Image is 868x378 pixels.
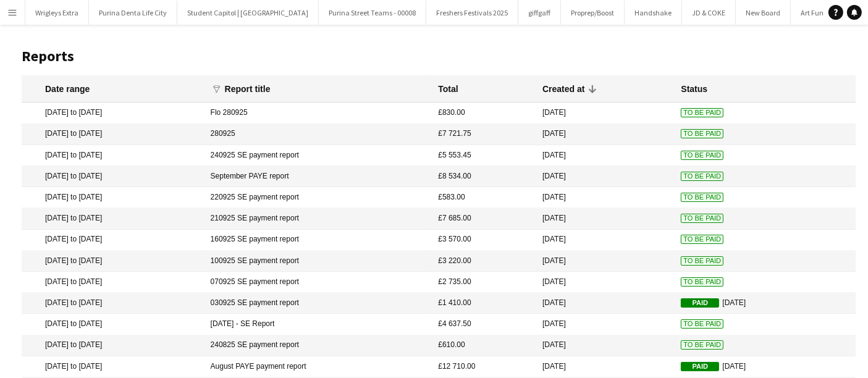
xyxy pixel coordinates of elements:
mat-cell: [DATE] [536,230,675,251]
mat-cell: [DATE] to [DATE] [22,145,204,166]
mat-cell: £5 553.45 [432,145,536,166]
mat-cell: [DATE] [536,208,675,229]
mat-cell: £610.00 [432,335,536,356]
span: To Be Paid [681,193,723,202]
mat-cell: 240825 SE payment report [204,335,432,356]
span: To Be Paid [681,319,723,329]
mat-cell: Flo 280925 [204,103,432,124]
mat-cell: 160925 SE payment report [204,230,432,251]
div: Date range [45,83,90,94]
span: To Be Paid [681,277,723,287]
mat-cell: September PAYE report [204,166,432,187]
mat-cell: £12 710.00 [432,356,536,377]
mat-cell: [DATE] [536,103,675,124]
mat-cell: £2 735.00 [432,272,536,293]
mat-cell: [DATE] - SE Report [204,314,432,335]
mat-cell: August PAYE payment report [204,356,432,377]
mat-cell: [DATE] [536,166,675,187]
mat-cell: [DATE] [675,293,855,314]
mat-cell: [DATE] to [DATE] [22,187,204,208]
button: Wrigleys Extra [25,1,89,25]
div: Created at [542,83,596,94]
mat-cell: [DATE] to [DATE] [22,314,204,335]
span: To Be Paid [681,340,723,350]
mat-cell: [DATE] to [DATE] [22,124,204,145]
span: To Be Paid [681,214,723,223]
mat-cell: [DATE] to [DATE] [22,272,204,293]
mat-cell: 100925 SE payment report [204,251,432,272]
mat-cell: £3 570.00 [432,230,536,251]
mat-cell: [DATE] [675,356,855,377]
mat-cell: [DATE] [536,272,675,293]
mat-cell: [DATE] [536,314,675,335]
mat-cell: 210925 SE payment report [204,208,432,229]
button: New Board [736,1,791,25]
mat-cell: [DATE] [536,251,675,272]
span: To Be Paid [681,235,723,244]
div: Status [681,83,707,94]
mat-cell: £7 685.00 [432,208,536,229]
mat-cell: 030925 SE payment report [204,293,432,314]
mat-cell: [DATE] to [DATE] [22,293,204,314]
mat-cell: [DATE] [536,124,675,145]
button: Purina Street Teams - 00008 [319,1,426,25]
mat-cell: 220925 SE payment report [204,187,432,208]
mat-cell: [DATE] [536,187,675,208]
div: Report title [225,83,282,94]
mat-cell: £3 220.00 [432,251,536,272]
div: Total [438,83,458,94]
span: Paid [681,298,719,308]
span: Paid [681,362,719,371]
span: To Be Paid [681,151,723,160]
mat-cell: [DATE] to [DATE] [22,208,204,229]
mat-cell: [DATE] [536,356,675,377]
div: Report title [225,83,271,94]
button: giffgaff [518,1,561,25]
mat-cell: [DATE] [536,293,675,314]
mat-cell: 070925 SE payment report [204,272,432,293]
button: Purina Denta Life City [89,1,177,25]
mat-cell: [DATE] to [DATE] [22,251,204,272]
mat-cell: 280925 [204,124,432,145]
mat-cell: £7 721.75 [432,124,536,145]
span: To Be Paid [681,129,723,138]
button: Freshers Festivals 2025 [426,1,518,25]
div: Created at [542,83,584,94]
mat-cell: [DATE] to [DATE] [22,356,204,377]
mat-cell: [DATE] to [DATE] [22,166,204,187]
mat-cell: £4 637.50 [432,314,536,335]
mat-cell: [DATE] [536,335,675,356]
button: Proprep/Boost [561,1,625,25]
mat-cell: £583.00 [432,187,536,208]
mat-cell: [DATE] to [DATE] [22,230,204,251]
mat-cell: [DATE] to [DATE] [22,103,204,124]
button: Art Fund [791,1,838,25]
button: JD & COKE [682,1,736,25]
h1: Reports [22,47,856,65]
button: Student Capitol | [GEOGRAPHIC_DATA] [177,1,319,25]
button: Handshake [625,1,682,25]
span: To Be Paid [681,108,723,117]
mat-cell: £830.00 [432,103,536,124]
mat-cell: £1 410.00 [432,293,536,314]
mat-cell: [DATE] to [DATE] [22,335,204,356]
mat-cell: [DATE] [536,145,675,166]
span: To Be Paid [681,256,723,266]
mat-cell: 240925 SE payment report [204,145,432,166]
span: To Be Paid [681,172,723,181]
mat-cell: £8 534.00 [432,166,536,187]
